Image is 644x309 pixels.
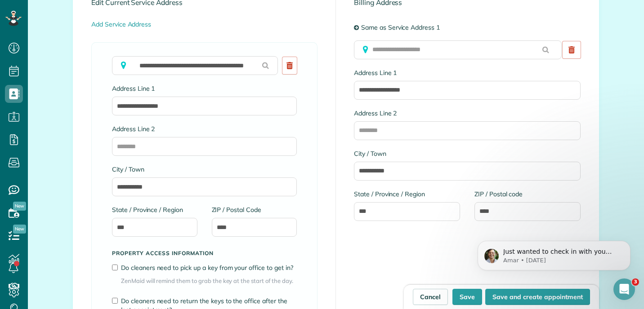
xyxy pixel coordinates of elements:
[359,20,447,36] a: Same as Service Address 1
[464,222,644,285] iframe: Intercom notifications message
[112,298,118,304] input: Do cleaners need to return the keys to the office after the last appointment?
[112,84,297,93] label: Address Line 1
[485,289,590,305] button: Save and create appointment
[354,68,581,77] label: Address Line 1
[121,277,297,285] span: ZenMaid will remind them to grab the key at the start of the day.
[413,289,448,305] a: Cancel
[212,205,297,214] label: ZIP / Postal Code
[39,35,155,43] p: Message from Amar, sent 1d ago
[13,225,26,234] span: New
[112,124,297,133] label: Address Line 2
[354,149,581,158] label: City / Town
[13,202,26,211] span: New
[452,289,482,305] button: Save
[112,205,197,214] label: State / Province / Region
[354,190,460,199] label: State / Province / Region
[91,20,151,28] a: Add Service Address
[39,26,152,123] span: Just wanted to check in with you about how things are going: Do you have any questions I can addr...
[474,190,581,199] label: ZIP / Postal code
[112,250,297,256] h5: Property access information
[632,278,639,286] span: 3
[112,165,297,174] label: City / Town
[121,263,297,272] label: Do cleaners need to pick up a key from your office to get in?
[613,278,635,300] iframe: Intercom live chat
[354,109,581,118] label: Address Line 2
[112,265,118,270] input: Do cleaners need to pick up a key from your office to get in?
